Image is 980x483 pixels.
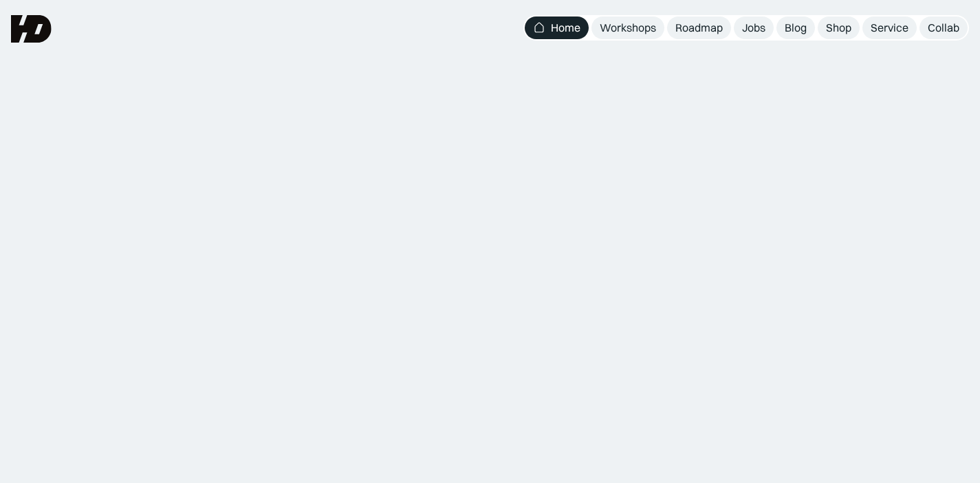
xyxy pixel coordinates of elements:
[551,21,580,35] div: Home
[785,21,807,35] div: Blog
[600,21,656,35] div: Workshops
[826,21,851,35] div: Shop
[928,21,959,35] div: Collab
[525,16,589,39] a: Home
[742,21,765,35] div: Jobs
[818,16,860,39] a: Shop
[667,16,731,39] a: Roadmap
[919,16,968,39] a: Collab
[734,16,774,39] a: Jobs
[862,16,917,39] a: Service
[871,21,908,35] div: Service
[675,21,723,35] div: Roadmap
[776,16,815,39] a: Blog
[591,16,664,39] a: Workshops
